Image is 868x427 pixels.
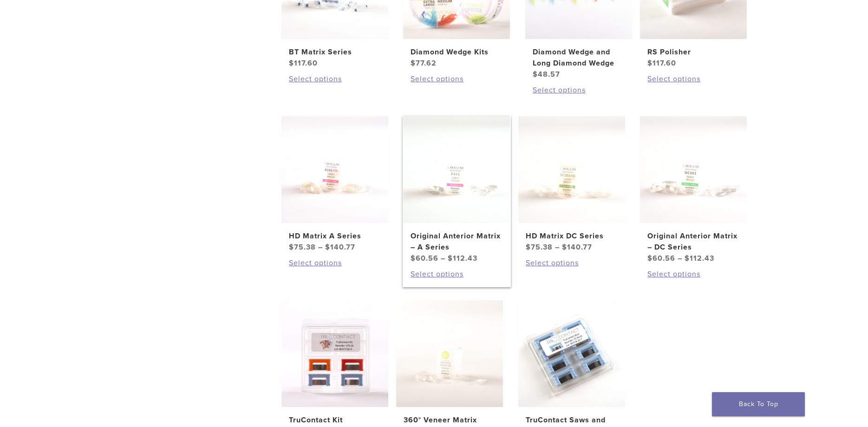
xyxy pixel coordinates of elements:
[640,116,748,264] a: Original Anterior Matrix - DC SeriesOriginal Anterior Matrix – DC Series
[640,116,747,223] img: Original Anterior Matrix - DC Series
[555,243,560,252] span: –
[526,230,618,242] h2: HD Matrix DC Series
[289,59,294,68] span: $
[526,257,618,269] a: Select options for “HD Matrix DC Series”
[411,230,503,253] h2: Original Anterior Matrix – A Series
[403,116,510,223] img: Original Anterior Matrix - A Series
[678,254,682,263] span: –
[518,116,625,223] img: HD Matrix DC Series
[289,257,381,269] a: Select options for “HD Matrix A Series”
[403,116,511,264] a: Original Anterior Matrix - A SeriesOriginal Anterior Matrix – A Series
[647,59,676,68] bdi: 117.60
[318,243,323,252] span: –
[647,230,739,253] h2: Original Anterior Matrix – DC Series
[712,392,805,416] a: Back To Top
[533,46,625,69] h2: Diamond Wedge and Long Diamond Wedge
[281,116,388,223] img: HD Matrix A Series
[396,300,503,407] img: 360° Veneer Matrix Series
[533,70,538,79] span: $
[647,46,739,58] h2: RS Polisher
[325,243,355,252] bdi: 140.77
[685,254,714,263] bdi: 112.43
[526,243,553,252] bdi: 75.38
[289,243,294,252] span: $
[647,73,739,85] a: Select options for “RS Polisher”
[411,269,503,280] a: Select options for “Original Anterior Matrix - A Series”
[289,46,381,58] h2: BT Matrix Series
[325,243,330,252] span: $
[281,300,388,407] img: TruContact Kit
[289,59,318,68] bdi: 117.60
[647,269,739,280] a: Select options for “Original Anterior Matrix - DC Series”
[411,46,503,58] h2: Diamond Wedge Kits
[518,300,625,407] img: TruContact Saws and Sanders
[411,59,437,68] bdi: 77.62
[448,254,453,263] span: $
[562,243,592,252] bdi: 140.77
[533,70,560,79] bdi: 48.57
[448,254,477,263] bdi: 112.43
[411,254,438,263] bdi: 60.56
[289,243,316,252] bdi: 75.38
[411,254,416,263] span: $
[562,243,567,252] span: $
[281,116,389,253] a: HD Matrix A SeriesHD Matrix A Series
[647,59,653,68] span: $
[647,254,653,263] span: $
[289,414,381,426] h2: TruContact Kit
[441,254,445,263] span: –
[289,73,381,85] a: Select options for “BT Matrix Series”
[411,59,416,68] span: $
[685,254,690,263] span: $
[526,243,531,252] span: $
[289,230,381,242] h2: HD Matrix A Series
[533,85,625,96] a: Select options for “Diamond Wedge and Long Diamond Wedge”
[411,73,503,85] a: Select options for “Diamond Wedge Kits”
[518,116,626,253] a: HD Matrix DC SeriesHD Matrix DC Series
[647,254,675,263] bdi: 60.56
